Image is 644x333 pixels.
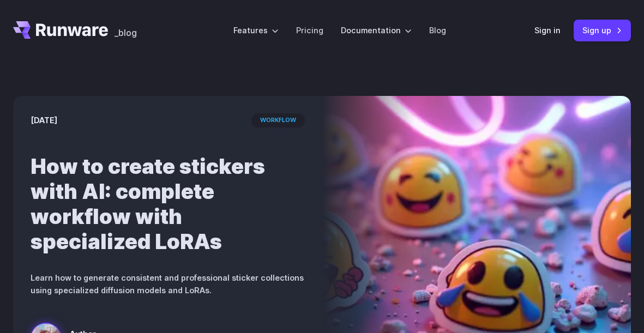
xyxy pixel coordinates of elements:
[251,113,305,128] span: workflow
[31,154,305,254] h1: How to create stickers with AI: complete workflow with specialized LoRAs
[296,24,323,37] a: Pricing
[534,24,561,37] a: Sign in
[233,24,279,37] label: Features
[13,21,108,39] a: Go to /
[115,28,137,37] span: _blog
[341,24,412,37] label: Documentation
[429,24,446,37] a: Blog
[31,114,57,126] time: [DATE]
[574,20,631,41] a: Sign up
[115,21,137,39] a: _blog
[31,271,305,296] p: Learn how to generate consistent and professional sticker collections using specialized diffusion...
